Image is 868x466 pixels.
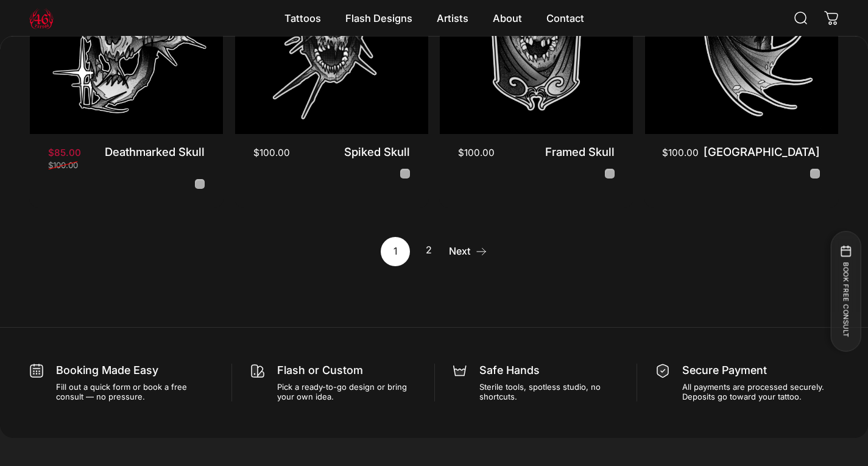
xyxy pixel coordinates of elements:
a: Deathmarked Skull [105,145,205,158]
a: [GEOGRAPHIC_DATA] [704,145,820,158]
a: Spiked Skull - Black and Grey [400,169,410,178]
p: Sterile tools, spotless studio, no shortcuts. [479,382,618,401]
p: Booking Made Easy [56,364,213,378]
p: Secure Payment [682,364,839,378]
p: Flash or Custom [277,364,415,378]
summary: Flash Designs [333,5,425,31]
a: 0 items [818,5,845,32]
a: Deathmarked Skull - Black and Grey [195,179,205,189]
span: $100.00 [48,161,78,169]
span: $100.00 [662,148,699,157]
a: Spiked Skull [344,145,410,158]
button: BOOK FREE CONSULT [830,231,861,351]
p: Fill out a quick form or book a free consult — no pressure. [56,382,213,401]
summary: Artists [425,5,481,31]
p: All payments are processed securely. Deposits go toward your tattoo. [682,382,839,401]
nav: Primary [272,5,596,31]
summary: About [481,5,534,31]
a: Framed Skull [545,145,615,158]
span: $100.00 [253,148,290,157]
span: $100.00 [458,148,495,157]
a: Next [449,237,487,266]
a: Contact [534,5,596,31]
a: 2 [415,237,444,266]
p: Pick a ready-to-go design or bring your own idea. [277,382,415,401]
a: Framed Skull - Black and Grey [605,169,615,178]
summary: Tattoos [272,5,333,31]
span: $85.00 [48,148,81,157]
p: Safe Hands [479,364,618,378]
a: Moonlit Castle - Black and Grey [810,169,820,178]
